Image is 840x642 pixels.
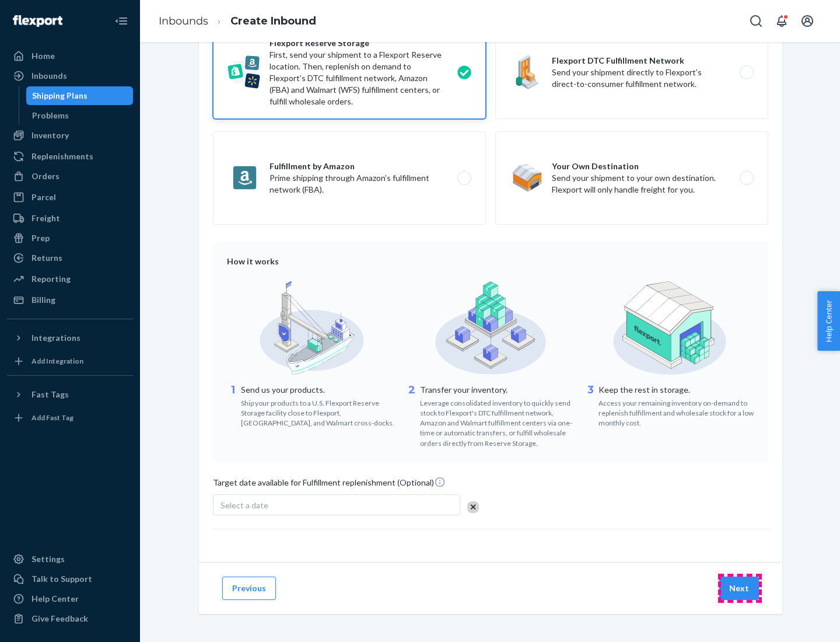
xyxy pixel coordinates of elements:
div: Home [32,50,55,62]
button: Previous [222,577,276,600]
a: Settings [7,550,133,568]
button: Open notifications [770,9,793,33]
div: Help Center [32,593,79,605]
a: Returns [7,249,133,267]
div: Parcel [32,191,56,203]
div: Prep [32,232,50,244]
button: Open Search Box [744,9,768,33]
p: Transfer your inventory. [420,384,576,396]
a: Billing [7,291,133,309]
img: Flexport logo [13,15,62,27]
div: Add Fast Tag [32,413,73,423]
button: Give Feedback [7,609,133,628]
button: Fast Tags [7,385,133,404]
p: Send us your products. [241,384,397,396]
a: Inbounds [7,67,133,85]
button: Open account menu [796,9,819,33]
div: Leverage consolidated inventory to quickly send stock to Flexport's DTC fulfillment network, Amaz... [420,396,576,448]
div: Billing [32,294,55,306]
a: Prep [7,229,133,247]
a: Add Integration [7,352,133,371]
button: Next [719,577,759,600]
a: Orders [7,167,133,186]
a: Shipping Plans [26,86,134,105]
div: Shipping Plans [32,90,87,102]
div: Returns [32,252,62,264]
a: Reporting [7,270,133,288]
div: Problems [32,110,69,121]
div: Replenishments [32,151,93,162]
div: Reporting [32,273,71,285]
div: Fast Tags [32,389,69,400]
span: Target date available for Fulfillment replenishment (Optional) [213,476,446,493]
a: Problems [26,106,134,125]
a: Freight [7,209,133,228]
div: 2 [406,383,418,448]
a: Create Inbound [230,15,316,27]
div: 3 [584,383,596,428]
span: Select a date [220,500,268,510]
div: How it works [227,256,754,267]
a: Inbounds [159,15,208,27]
div: Integrations [32,332,80,344]
div: Give Feedback [32,613,88,624]
button: Help Center [817,291,840,351]
div: Settings [32,553,65,565]
a: Inventory [7,126,133,145]
div: Inbounds [32,70,67,82]
p: Keep the rest in storage. [598,384,754,396]
a: Talk to Support [7,570,133,588]
ol: breadcrumbs [149,4,325,39]
a: Help Center [7,589,133,608]
a: Replenishments [7,147,133,166]
div: Inventory [32,130,69,141]
div: Orders [32,170,60,182]
a: Add Fast Tag [7,409,133,427]
div: Add Integration [32,356,83,366]
div: Ship your products to a U.S. Flexport Reserve Storage facility close to Flexport, [GEOGRAPHIC_DAT... [241,396,397,428]
button: Close Navigation [110,9,133,33]
div: 1 [227,383,239,428]
div: Talk to Support [32,573,92,585]
a: Home [7,47,133,65]
button: Integrations [7,329,133,347]
div: Access your remaining inventory on-demand to replenish fulfillment and wholesale stock for a low ... [598,396,754,428]
div: Freight [32,212,60,224]
a: Parcel [7,188,133,207]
